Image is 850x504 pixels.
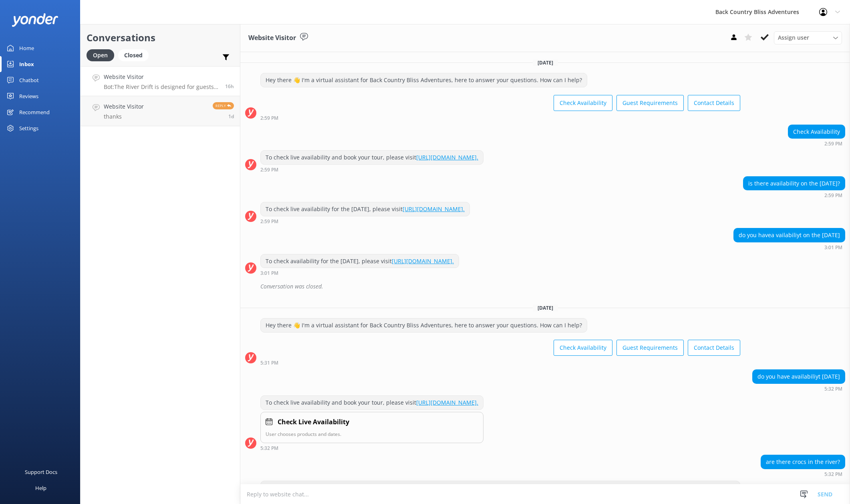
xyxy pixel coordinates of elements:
[19,104,50,120] div: Recommend
[824,193,842,198] strong: 2:59 PM
[81,96,240,126] a: Website VisitorthanksReply1d
[260,218,470,224] div: 02:59pm 18-Aug-2025 (UTC +10:00) Australia/Brisbane
[616,95,684,111] button: Guest Requirements
[87,49,114,61] div: Open
[87,50,118,59] a: Open
[19,88,38,104] div: Reviews
[761,471,845,477] div: 05:32pm 19-Aug-2025 (UTC +10:00) Australia/Brisbane
[87,30,234,45] h2: Conversations
[761,455,845,469] div: are there crocs in the river?
[788,125,845,139] div: Check Availability
[688,95,740,111] button: Contact Details
[25,464,57,480] div: Support Docs
[260,361,278,365] strong: 5:31 PM
[261,151,483,164] div: To check live availability and book your tour, please visit
[261,202,469,216] div: To check live availability for the [DATE], please visit
[260,446,278,451] strong: 5:32 PM
[260,116,278,121] strong: 2:59 PM
[260,115,740,121] div: 02:59pm 18-Aug-2025 (UTC +10:00) Australia/Brisbane
[824,387,842,391] strong: 5:32 PM
[260,270,459,276] div: 03:01pm 18-Aug-2025 (UTC +10:00) Australia/Brisbane
[743,177,845,190] div: is there availability on the [DATE]?
[403,205,465,213] a: [URL][DOMAIN_NAME].
[824,141,842,146] strong: 2:59 PM
[260,445,483,451] div: 05:32pm 19-Aug-2025 (UTC +10:00) Australia/Brisbane
[260,271,278,276] strong: 3:01 PM
[734,228,845,242] div: do you havea vailabiliyt on the [DATE]
[266,430,478,438] p: User chooses products and dates.
[19,72,39,88] div: Chatbot
[616,340,684,356] button: Guest Requirements
[104,113,144,120] p: thanks
[260,167,278,172] strong: 2:59 PM
[261,396,483,409] div: To check live availability and book your tour, please visit
[118,49,149,61] div: Closed
[104,83,219,91] p: Bot: The River Drift is designed for guests who can swim and feel comfortable in natural water. Y...
[752,386,845,391] div: 05:32pm 19-Aug-2025 (UTC +10:00) Australia/Brisbane
[533,59,558,66] span: [DATE]
[104,73,219,81] h4: Website Visitor
[788,141,845,146] div: 02:59pm 18-Aug-2025 (UTC +10:00) Australia/Brisbane
[392,257,454,265] a: [URL][DOMAIN_NAME].
[278,417,349,427] h4: Check Live Availability
[778,33,809,42] span: Assign user
[261,319,587,332] div: Hey there 👋 I'm a virtual assistant for Back Country Bliss Adventures, here to answer your questi...
[19,120,38,136] div: Settings
[118,50,153,59] a: Closed
[260,167,483,172] div: 02:59pm 18-Aug-2025 (UTC +10:00) Australia/Brisbane
[245,280,845,293] div: 2025-08-18T05:04:37.449
[19,40,34,56] div: Home
[228,113,234,120] span: 02:59pm 18-Aug-2025 (UTC +10:00) Australia/Brisbane
[733,244,845,250] div: 03:01pm 18-Aug-2025 (UTC +10:00) Australia/Brisbane
[261,73,587,87] div: Hey there 👋 I'm a virtual assistant for Back Country Bliss Adventures, here to answer your questi...
[824,472,842,477] strong: 5:32 PM
[12,13,58,26] img: yonder-white-logo.png
[81,66,240,96] a: Website VisitorBot:The River Drift is designed for guests who can swim and feel comfortable in na...
[743,192,845,198] div: 02:59pm 18-Aug-2025 (UTC +10:00) Australia/Brisbane
[416,399,478,406] a: [URL][DOMAIN_NAME].
[554,340,612,356] button: Check Availability
[104,102,144,111] h4: Website Visitor
[753,370,845,383] div: do you have availabiliyt [DATE]
[260,280,845,293] div: Conversation was closed.
[261,481,740,502] div: It’s natural to wonder about crocodiles, but rest assured—our River Drift tour takes place in a c...
[774,31,842,44] div: Assign User
[533,304,558,311] span: [DATE]
[688,340,740,356] button: Contact Details
[248,33,296,43] h3: Website Visitor
[260,219,278,224] strong: 2:59 PM
[213,102,234,109] span: Reply
[35,480,46,496] div: Help
[261,254,459,268] div: To check availability for the [DATE], please visit
[260,360,740,365] div: 05:31pm 19-Aug-2025 (UTC +10:00) Australia/Brisbane
[824,245,842,250] strong: 3:01 PM
[19,56,34,72] div: Inbox
[225,83,234,90] span: 05:33pm 19-Aug-2025 (UTC +10:00) Australia/Brisbane
[554,95,612,111] button: Check Availability
[416,153,478,161] a: [URL][DOMAIN_NAME].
